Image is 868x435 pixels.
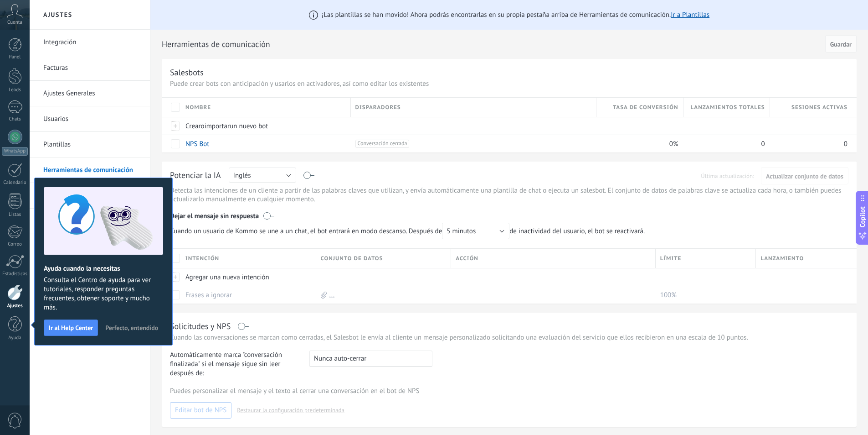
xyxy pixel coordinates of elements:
p: Puedes personalizar el mensaje y el texto al cerrar una conversación en el bot de NPS [170,387,848,395]
span: Inglés [233,171,251,180]
span: Disparadores [355,103,401,112]
a: Facturas [43,55,141,81]
div: 0% [596,135,678,152]
li: Integración [30,30,150,55]
span: Perfecto, entendido [105,325,158,331]
div: Potenciar la IA [170,170,221,182]
div: Solicitudes y NPS [170,321,231,331]
span: Ir al Help Center [49,325,93,331]
span: Consulta el Centro de ayuda para ver tutoriales, responder preguntas frecuentes, obtener soporte ... [44,276,163,312]
div: Dejar el mensaje sin respuesta [170,205,848,223]
span: Copilot [858,206,867,227]
div: 100% [656,286,752,304]
p: Cuando las conversaciones se marcan como cerradas, el Salesbot le envía al cliente un mensaje per... [170,333,848,342]
span: 0 [844,140,847,148]
div: Estadísticas [2,271,28,277]
p: Detecta las intenciones de un cliente a partir de las palabras claves que utilizan, y envía autom... [170,186,848,204]
span: 100% [660,291,677,299]
span: Cuando un usuario de Kommo se une a un chat, el bot entrará en modo descanso. Después de [170,223,509,239]
li: Usuarios [30,106,150,132]
span: ¡Las plantillas se han movido! Ahora podrás encontrarlas en su propia pestaña arriba de Herramien... [322,10,709,19]
a: Ir a Plantillas [671,10,709,19]
div: Calendario [2,180,28,186]
span: Cuenta [7,20,22,26]
button: 5 minutos [442,223,509,239]
span: un nuevo bot [230,122,268,131]
li: Herramientas de comunicación [30,157,150,183]
span: Tasa de conversión [613,103,678,112]
a: Usuarios [43,106,141,132]
button: Inglés [229,168,296,183]
a: Integración [43,30,141,55]
a: Plantillas [43,132,141,157]
span: Lanzamiento [760,254,804,263]
span: de inactividad del usuario, el bot se reactivará. [170,223,650,239]
div: Chats [2,116,28,122]
div: Listas [2,212,28,218]
li: Facturas [30,55,150,81]
h2: Herramientas de comunicación [162,35,822,53]
span: Automáticamente marca "conversación finalizada" si el mensaje sigue sin leer después de: [170,351,301,378]
li: Ajustes Generales [30,81,150,106]
div: 0 [770,135,847,152]
div: Panel [2,54,28,60]
div: Agregar una nueva intención [181,268,312,286]
span: 0 [761,140,765,148]
button: Guardar [825,35,857,52]
span: Guardar [830,41,852,47]
div: Correo [2,241,28,247]
span: Intención [185,254,219,263]
span: 0% [669,140,678,148]
a: NPS Bot [185,140,209,148]
span: Crear [185,122,201,131]
p: Puede crear bots con anticipación y usarlos en activadores, así como editar los existentes [170,79,848,88]
button: Perfecto, entendido [101,321,162,335]
div: Leads [2,87,28,93]
h2: Ayuda cuando la necesitas [44,264,163,273]
span: Nombre [185,103,211,112]
span: Conjunto de datos [321,254,383,263]
span: Nunca auto-cerrar [314,354,366,363]
span: o [201,122,205,131]
a: ... [329,291,335,299]
a: Herramientas de comunicación [43,157,141,183]
div: Ayuda [2,335,28,341]
li: Plantillas [30,132,150,157]
span: 5 minutos [447,227,476,236]
a: Frases a ignorar [185,291,232,299]
div: Ajustes [2,303,28,309]
a: Ajustes Generales [43,81,141,106]
div: Salesbots [170,67,204,78]
span: Límite [660,254,682,263]
span: Acción [456,254,478,263]
span: importar [205,122,230,131]
div: WhatsApp [2,147,28,156]
div: 0 [683,135,765,152]
span: Conversación cerrada [355,140,410,148]
span: Sesiones activas [791,103,847,112]
button: Ir al Help Center [44,320,98,336]
span: Lanzamientos totales [690,103,765,112]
